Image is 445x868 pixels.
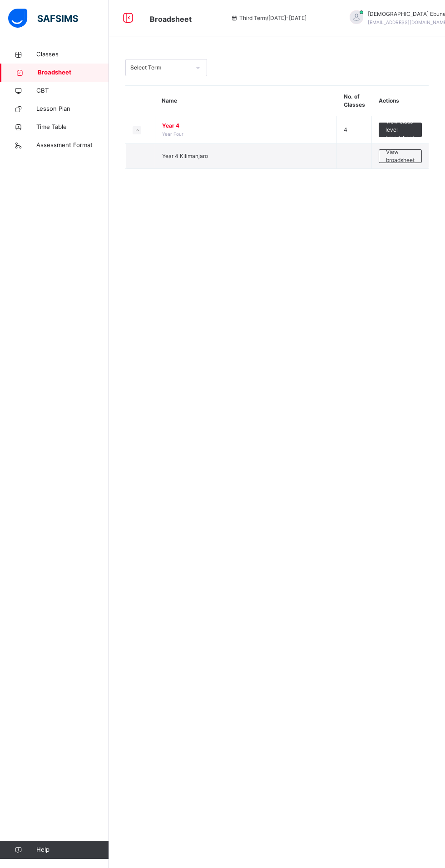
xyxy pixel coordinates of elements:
[36,50,109,59] span: Classes
[372,86,429,116] th: Actions
[36,141,109,150] span: Assessment Format
[386,148,415,164] span: View broadsheet
[230,14,307,22] span: session/term information
[379,123,422,130] a: View class level broadsheet
[36,104,109,113] span: Lesson Plan
[36,845,109,854] span: Help
[150,15,192,24] span: Broadsheet
[36,123,109,132] span: Time Table
[379,150,422,157] a: View broadsheet
[38,68,109,77] span: Broadsheet
[344,126,347,133] span: 4
[162,131,183,137] span: Year Four
[130,64,190,72] div: Select Term
[162,153,208,159] span: Year 4 Kilimanjaro
[162,122,330,130] span: Year 4
[337,86,372,116] th: No. of Classes
[386,118,415,142] span: View class level broadsheet
[155,86,337,116] th: Name
[8,9,78,28] img: safsims
[36,86,109,95] span: CBT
